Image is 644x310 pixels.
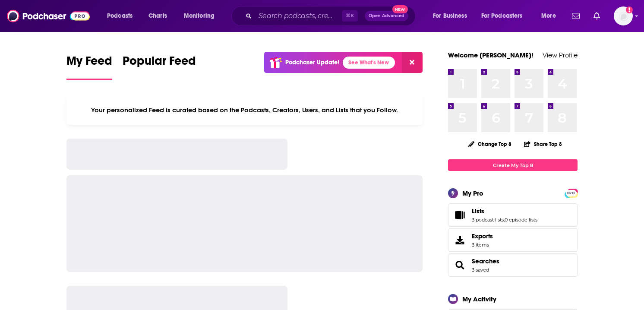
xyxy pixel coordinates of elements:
button: Open AdvancedNew [365,11,408,21]
span: 3 items [472,242,493,248]
button: open menu [535,9,567,23]
span: For Business [433,10,467,22]
span: Monitoring [184,10,215,22]
span: PRO [566,190,576,196]
span: Searches [448,253,578,277]
span: Lists [472,207,484,215]
a: Create My Top 8 [448,159,578,171]
img: User Profile [614,6,633,25]
button: Show profile menu [614,6,633,25]
a: Welcome [PERSON_NAME]! [448,51,534,59]
span: Podcasts [107,10,133,22]
input: Search podcasts, credits, & more... [255,9,342,23]
a: See What's New [343,57,395,69]
svg: Add a profile image [626,6,633,13]
span: Exports [451,234,468,246]
a: Charts [143,9,172,23]
button: open menu [427,9,478,23]
button: Change Top 8 [463,139,517,149]
span: More [541,10,556,22]
div: Search podcasts, credits, & more... [240,6,424,26]
button: Share Top 8 [524,136,562,152]
img: Podchaser - Follow, Share and Rate Podcasts [7,8,90,24]
span: Lists [448,203,578,227]
a: Show notifications dropdown [590,9,603,23]
span: ⌘ K [342,10,358,22]
div: Your personalized Feed is curated based on the Podcasts, Creators, Users, and Lists that you Follow. [66,95,423,125]
a: View Profile [543,51,578,59]
button: open menu [101,9,144,23]
a: Show notifications dropdown [568,9,583,23]
span: Charts [148,10,167,22]
span: Open Advanced [369,14,404,18]
a: Popular Feed [123,54,196,80]
a: 3 podcast lists [472,217,504,223]
span: For Podcasters [481,10,523,22]
a: 0 episode lists [505,217,537,223]
a: Lists [451,209,468,221]
a: Searches [472,257,499,265]
a: 3 saved [472,267,489,273]
span: , [504,217,505,223]
a: Exports [448,228,578,252]
div: My Activity [462,295,496,303]
a: Lists [472,207,537,215]
button: open menu [178,9,226,23]
span: New [392,5,408,13]
a: PRO [566,190,576,196]
span: Exports [472,232,493,240]
span: Logged in as oliviaschaefers [614,6,633,25]
a: Searches [451,259,468,271]
span: Popular Feed [123,54,196,73]
div: My Pro [462,189,483,197]
span: My Feed [66,54,112,73]
button: open menu [476,9,535,23]
a: My Feed [66,54,112,80]
p: Podchaser Update! [285,59,339,66]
